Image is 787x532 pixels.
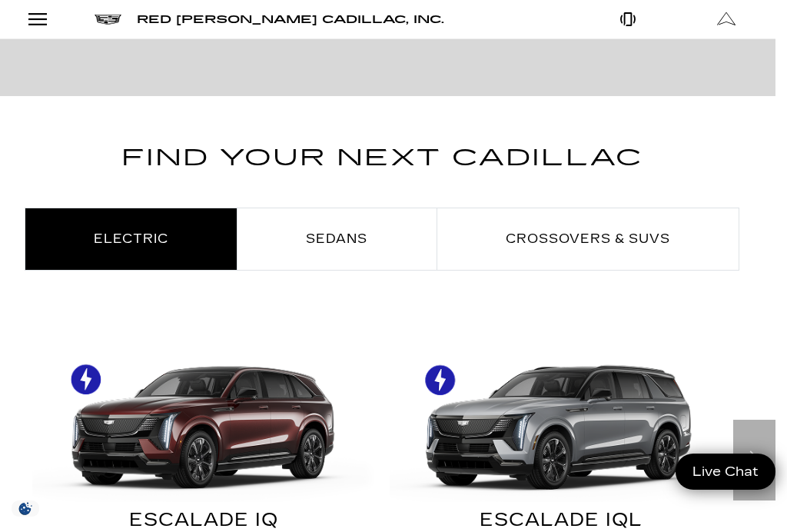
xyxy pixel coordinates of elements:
[25,139,739,196] h2: Find Your Next Cadillac
[733,420,775,500] div: Next
[25,208,237,270] a: Electric
[237,208,436,270] a: Sedans
[506,231,670,246] span: Crossovers & SUVs
[437,208,739,270] a: Crossovers & SUVs
[8,500,43,517] section: Click to Open Cookie Consent Modal
[137,8,444,31] a: Red [PERSON_NAME] Cadillac, Inc.
[685,463,766,480] span: Live Chat
[95,8,121,30] a: Cadillac logo
[390,331,732,502] img: ESCALADE IQL
[95,15,121,25] img: Cadillac logo
[8,500,43,517] img: Opt-Out Icon
[137,13,444,26] span: Red [PERSON_NAME] Cadillac, Inc.
[306,231,367,246] span: Sedans
[676,454,775,490] a: Live Chat
[32,331,374,502] img: ESCALADE IQ
[94,231,168,246] span: Electric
